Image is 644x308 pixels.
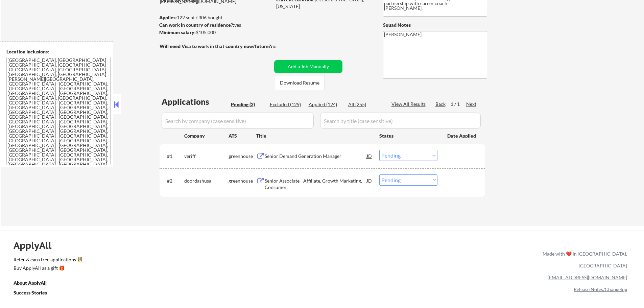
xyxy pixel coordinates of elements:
[14,264,81,273] a: Buy ApplyAll as a gift 🎁
[229,177,256,184] div: greenhouse
[159,22,234,28] strong: Can work in country of residence?:
[159,29,272,36] div: $105,000
[160,43,272,49] strong: Will need Visa to work in that country now/future?:
[184,177,229,184] div: doordashusa
[366,150,373,162] div: JD
[435,101,446,108] div: Back
[229,153,256,160] div: greenhouse
[270,101,304,108] div: Excluded (129)
[348,101,382,108] div: All (255)
[540,248,627,271] div: Made with ❤️ in [GEOGRAPHIC_DATA], [GEOGRAPHIC_DATA]
[159,15,177,20] strong: Applies:
[184,153,229,160] div: veriff
[14,280,47,286] u: About ApplyAll
[265,153,367,160] div: Senior Demand Generation Manager
[14,290,47,295] u: Success Stories
[159,22,270,28] div: yes
[379,129,437,142] div: Status
[231,101,265,108] div: Pending (2)
[265,177,367,191] div: Senior Associate - Affiliate, Growth Marketing, Consumer
[162,98,229,106] div: Applications
[14,289,56,298] a: Success Stories
[391,101,428,108] div: View All Results
[167,177,179,184] div: #2
[14,266,81,270] div: Buy ApplyAll as a gift 🎁
[159,14,272,21] div: 122 sent / 306 bought
[275,75,325,90] button: Download Resume
[162,113,314,129] input: Search by company (case sensitive)
[14,257,401,264] a: Refer & earn free applications 👯‍♀️
[274,60,342,73] button: Add a Job Manually
[548,275,627,280] a: [EMAIL_ADDRESS][DOMAIN_NAME]
[256,133,373,139] div: Title
[309,101,342,108] div: Applied (124)
[574,286,627,292] a: Release Notes/Changelog
[14,240,59,251] div: ApplyAll
[6,48,111,55] div: Location Inclusions:
[14,279,56,288] a: About ApplyAll
[447,133,477,139] div: Date Applied
[184,133,229,139] div: Company
[229,133,256,139] div: ATS
[366,174,373,187] div: JD
[383,22,487,28] div: Squad Notes
[167,153,179,160] div: #1
[271,43,290,50] div: no
[451,101,466,108] div: 1 / 1
[320,113,481,129] input: Search by title (case sensitive)
[159,29,196,35] strong: Minimum salary:
[466,101,477,108] div: Next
